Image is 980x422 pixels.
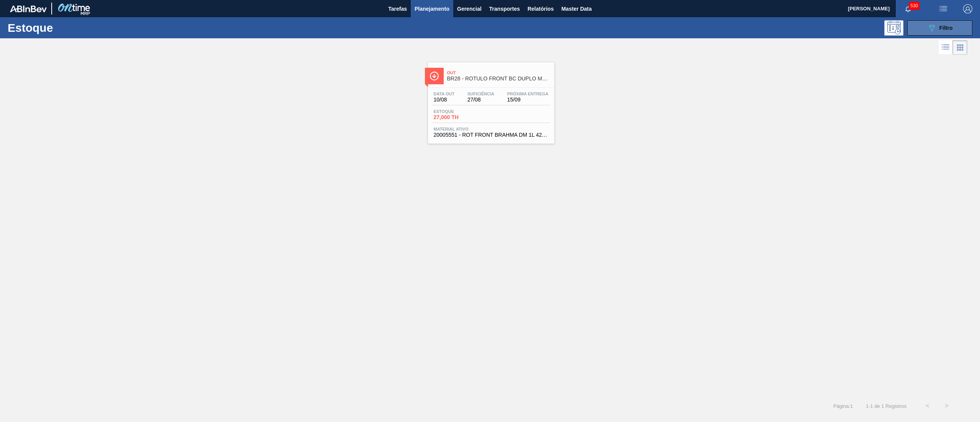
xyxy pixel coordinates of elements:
[528,4,554,13] span: Relatórios
[939,25,953,31] span: Filtro
[963,4,972,13] img: Logout
[561,4,591,13] span: Master Data
[430,71,439,81] img: Ícone
[833,403,853,409] span: Página : 1
[884,20,903,36] div: Pogramando: nenhum usuário selecionado
[415,4,449,13] span: Planejamento
[939,4,948,13] img: userActions
[434,114,487,120] span: 27,000 TH
[8,23,127,32] h1: Estoque
[434,132,549,138] span: 20005551 - ROT FRONT BRAHMA DM 1L 429 CX36MIL
[10,5,47,12] img: TNhmsLtSVTkK8tSr43FrP2fwEKptu5GPRR3wAAAABJRU5ErkJggg==
[447,70,550,75] span: Out
[467,92,494,96] span: Suficiência
[909,2,920,10] span: 530
[896,3,920,14] button: Notificações
[447,76,550,82] span: BR28 - RÓTULO FRONT BC DUPLO MALTE 1000ML
[507,97,549,103] span: 15/09
[864,403,906,409] span: 1 - 1 de 1 Registros
[434,109,487,114] span: Estoque
[918,396,937,415] button: <
[937,396,956,415] button: >
[388,4,407,13] span: Tarefas
[434,92,455,96] span: Data out
[507,92,549,96] span: Próxima Entrega
[939,40,953,55] div: Visão em Lista
[953,40,967,55] div: Visão em Cards
[467,97,494,103] span: 27/08
[907,20,972,36] button: Filtro
[457,4,482,13] span: Gerencial
[489,4,520,13] span: Transportes
[434,127,549,131] span: Material ativo
[422,57,558,144] a: ÍconeOutBR28 - RÓTULO FRONT BC DUPLO MALTE 1000MLData out10/08Suficiência27/08Próxima Entrega15/0...
[434,97,455,103] span: 10/08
